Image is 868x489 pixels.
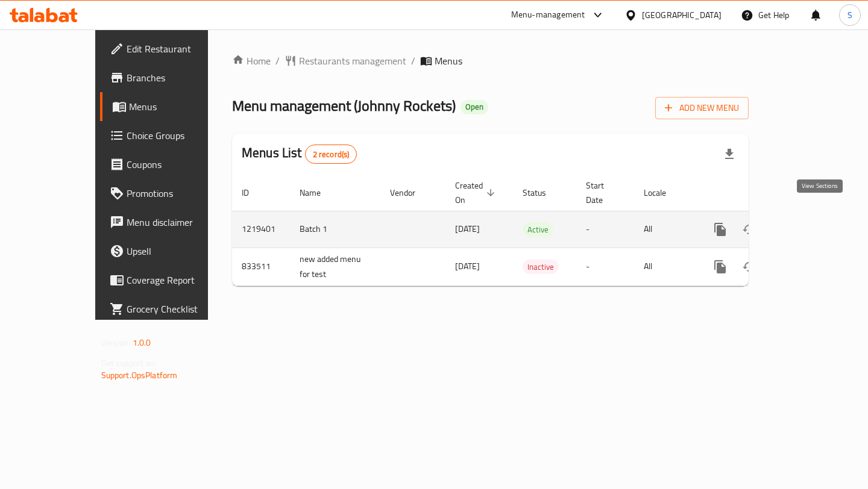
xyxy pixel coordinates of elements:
[127,244,230,258] span: Upsell
[461,100,488,114] div: Open
[523,185,562,200] span: Status
[511,8,585,22] div: Menu-management
[100,179,240,208] a: Promotions
[305,145,357,164] div: Total records count
[275,54,280,68] li: /
[232,92,456,119] span: Menu management ( Johnny Rockets )
[127,42,230,56] span: Edit Restaurant
[390,185,431,200] span: Vendor
[523,223,553,237] span: Active
[232,54,271,68] a: Home
[101,355,157,371] span: Get support on:
[523,260,559,274] span: Inactive
[299,54,406,68] span: Restaurants management
[300,185,336,200] span: Name
[411,54,415,68] li: /
[576,248,634,285] td: -
[100,208,240,237] a: Menu disclaimer
[706,252,735,281] button: more
[715,140,744,169] div: Export file
[133,335,151,350] span: 1.0.0
[232,248,290,285] td: 833511
[101,367,178,383] a: Support.OpsPlatform
[290,211,380,248] td: Batch 1
[644,185,682,200] span: Locale
[655,97,749,119] button: Add New Menu
[232,54,749,68] nav: breadcrumb
[242,185,265,200] span: ID
[127,302,230,316] span: Grocery Checklist
[306,149,357,160] span: 2 record(s)
[100,63,240,92] a: Branches
[735,252,764,281] button: Change Status
[100,92,240,121] a: Menus
[586,178,620,207] span: Start Date
[461,102,488,112] span: Open
[100,34,240,63] a: Edit Restaurant
[290,248,380,285] td: new added menu for test
[100,266,240,294] a: Coverage Report
[523,222,553,237] div: Active
[127,273,230,287] span: Coverage Report
[100,237,240,266] a: Upsell
[100,150,240,179] a: Coupons
[100,121,240,150] a: Choice Groups
[455,258,480,274] span: [DATE]
[242,144,357,164] h2: Menus List
[232,211,290,248] td: 1219401
[455,221,480,237] span: [DATE]
[665,101,739,116] span: Add New Menu
[285,54,406,68] a: Restaurants management
[634,211,696,248] td: All
[455,178,498,207] span: Created On
[634,248,696,285] td: All
[735,215,764,244] button: Change Status
[127,128,230,143] span: Choice Groups
[100,294,240,323] a: Grocery Checklist
[127,157,230,172] span: Coupons
[523,260,559,274] div: Inactive
[127,186,230,201] span: Promotions
[696,175,831,211] th: Actions
[232,175,831,286] table: enhanced table
[129,99,230,114] span: Menus
[848,8,852,22] span: S
[576,211,634,248] td: -
[127,215,230,229] span: Menu disclaimer
[642,8,722,22] div: [GEOGRAPHIC_DATA]
[101,335,131,350] span: Version:
[706,215,735,244] button: more
[127,70,230,85] span: Branches
[435,54,462,68] span: Menus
